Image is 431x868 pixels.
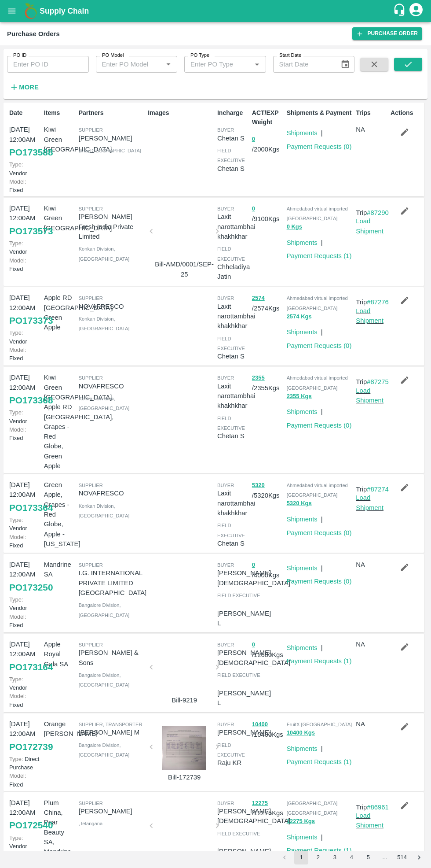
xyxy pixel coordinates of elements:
button: Choose date [337,56,354,73]
div: | [318,324,323,337]
span: field executive [217,831,260,836]
label: Start Date [279,52,301,59]
span: Type: [9,756,23,762]
p: Bill-172739 [155,772,214,782]
span: Model: [9,534,26,540]
span: Konkan Division , [GEOGRAPHIC_DATA] [79,503,130,518]
a: PO173588 [9,144,53,160]
p: / 10400 Kgs [252,719,283,739]
p: [PERSON_NAME] M [79,728,145,737]
a: Shipments [287,644,318,651]
span: field executive [217,416,245,431]
button: 0 Kgs [287,222,302,232]
p: NOVAFRESCO [79,302,145,311]
button: More [7,80,41,95]
p: Kiwi Green [GEOGRAPHIC_DATA] [44,125,75,154]
span: buyer [217,127,234,133]
button: Go to page 3 [328,850,342,864]
span: Konkan Division , [GEOGRAPHIC_DATA] [79,246,130,261]
a: #87275 [367,378,389,385]
p: [DATE] 12:00AM [9,560,40,580]
p: NA [356,719,387,729]
input: Enter PO ID [7,56,89,73]
span: Ahmedabad virtual imported [GEOGRAPHIC_DATA] [287,295,348,310]
p: Apple Royal Gala SA [44,639,75,669]
span: Supplier [79,801,103,806]
p: Trip [356,297,389,307]
span: Model: [9,772,26,779]
a: Shipments [287,408,318,415]
span: Supplier [79,642,103,647]
a: Load Shipment [356,494,384,511]
div: | [318,560,323,573]
span: buyer [217,375,234,380]
p: [DATE] 12:00AM [9,798,40,818]
span: Ahmedabad virtual imported [GEOGRAPHIC_DATA] [287,483,348,498]
b: Supply Chain [40,7,89,15]
button: 10400 Kgs [287,728,315,738]
div: account of current user [408,2,424,20]
p: Bill-9219 [155,695,214,705]
a: PO172540 [9,817,53,833]
span: Model: [9,613,26,620]
p: NOVAFRESCO [79,381,145,391]
a: Shipments [287,834,318,841]
a: PO172739 [9,739,53,755]
p: Images [148,108,214,118]
button: 0 [252,640,255,650]
span: buyer [217,801,234,806]
a: Payment Requests (0) [287,578,352,585]
p: Kiwi Green [GEOGRAPHIC_DATA] [44,203,75,233]
span: Bangalore Division , [GEOGRAPHIC_DATA] [79,742,130,757]
p: [DATE] 12:00AM [9,480,40,500]
p: / 2000 Kgs [252,134,283,154]
p: Vendor [9,160,40,177]
span: buyer [217,295,234,301]
button: page 1 [294,850,308,864]
a: Load Shipment [356,218,384,234]
a: #86961 [367,804,389,811]
span: buyer [217,722,234,727]
a: PO173164 [9,659,53,675]
p: Mandrine SA [44,560,75,580]
span: Ahmedabad virtual imported [GEOGRAPHIC_DATA] [287,375,348,390]
button: 2574 [252,293,265,303]
p: Kiwi Green [GEOGRAPHIC_DATA], Apple RD [GEOGRAPHIC_DATA], Grapes - Red Globe, Green Apple [44,373,75,471]
p: Green Apple, Grapes - Red Globe, Apple - [US_STATE] [44,480,75,549]
p: / 9100 Kgs [252,203,283,224]
p: Chetan S [217,539,248,548]
p: Trip [356,802,389,812]
p: I.G. INTERNATIONAL PRIVATE LIMITED [GEOGRAPHIC_DATA] [79,568,147,598]
span: Type: [9,161,23,168]
p: NA [356,125,387,134]
p: [DATE] 12:00AM [9,125,40,144]
a: Shipments [287,239,318,246]
p: Chheladiya Jatin [217,262,250,282]
button: 2355 [252,373,265,383]
p: Fixed [9,177,40,194]
p: [PERSON_NAME][DEMOGRAPHIC_DATA] [217,806,290,826]
a: Shipments [287,129,318,137]
p: [PERSON_NAME] & Sons [79,648,145,668]
p: / 2355 Kgs [252,373,283,393]
span: Type: [9,676,23,683]
p: ACT/EXP Weight [252,108,283,127]
p: Fixed [9,692,40,709]
p: / 2574 Kgs [252,293,283,313]
p: Raju KR [217,758,248,768]
a: Payment Requests (1) [287,758,352,765]
p: Partners [79,108,145,118]
p: [DATE] 12:00AM [9,373,40,392]
a: Payment Requests (0) [287,143,352,150]
a: Shipments [287,745,318,752]
p: Laxit narottambhai khakhkhar [217,212,256,241]
p: Chetan S [217,431,248,441]
p: Incharge [217,108,248,118]
span: Ahmedabad virtual imported [GEOGRAPHIC_DATA] [287,206,348,221]
p: Laxit narottambhai khakhkhar [217,302,256,331]
p: Fixed [9,346,40,362]
a: Purchase Order [352,27,422,40]
button: 2574 Kgs [287,312,312,322]
span: Model: [9,426,26,433]
a: Shipments [287,516,318,523]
